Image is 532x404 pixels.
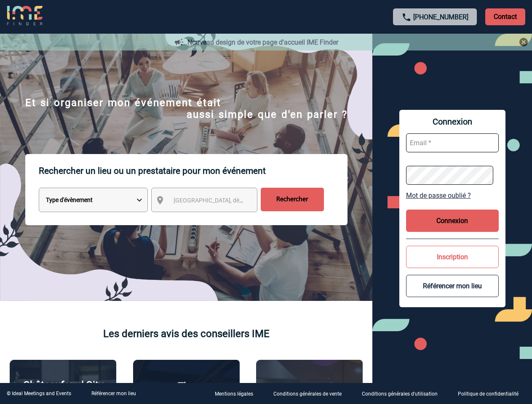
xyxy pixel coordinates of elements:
p: Mentions légales [215,391,253,397]
a: Conditions générales d'utilisation [355,390,451,398]
a: Mentions légales [208,390,267,398]
div: © Ideal Meetings and Events [7,391,71,396]
a: Politique de confidentialité [451,390,532,398]
p: Conditions générales de vente [273,391,342,397]
p: Politique de confidentialité [458,391,519,397]
a: Conditions générales de vente [267,390,355,398]
p: Conditions générales d'utilisation [362,391,438,397]
a: Référencer mon lieu [91,391,136,396]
